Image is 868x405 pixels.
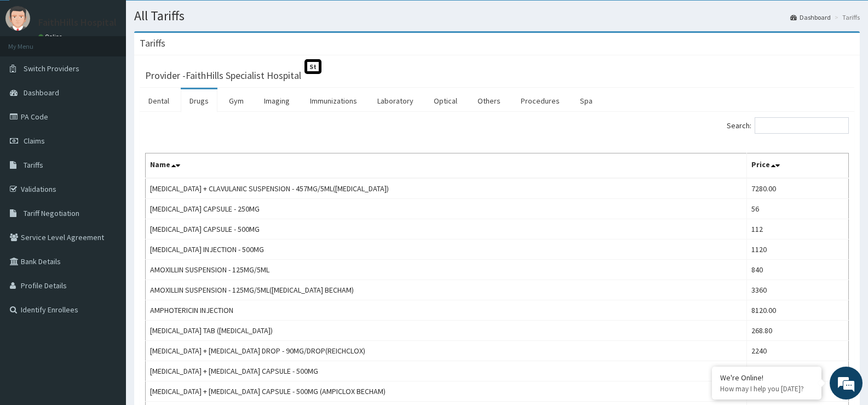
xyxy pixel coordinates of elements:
[146,361,747,381] td: [MEDICAL_DATA] + [MEDICAL_DATA] CAPSULE - 500MG
[180,5,206,32] div: Minimize live chat window
[746,321,848,341] td: 268.80
[746,361,848,381] td: 56
[146,321,747,341] td: [MEDICAL_DATA] TAB ([MEDICAL_DATA])
[746,341,848,361] td: 2240
[146,260,747,280] td: AMOXILLIN SUSPENSION - 125MG/5ML
[24,136,45,146] span: Claims
[64,128,151,239] span: We're online!
[255,89,298,112] a: Imaging
[134,9,860,23] h1: All Tariffs
[790,13,831,22] a: Dashboard
[146,239,747,260] td: [MEDICAL_DATA] INJECTION - 500MG
[512,89,568,112] a: Procedures
[727,117,849,134] label: Search:
[746,280,848,300] td: 3360
[145,71,301,81] h3: Provider - FaithHills Specialist Hospital
[571,89,601,112] a: Spa
[38,33,65,41] a: Online
[746,260,848,280] td: 840
[146,199,747,219] td: [MEDICAL_DATA] CAPSULE - 250MG
[146,178,747,199] td: [MEDICAL_DATA] + CLAVULANIC SUSPENSION - 457MG/5ML([MEDICAL_DATA])
[146,153,747,179] th: Name
[746,178,848,199] td: 7280.00
[24,88,59,98] span: Dashboard
[146,341,747,361] td: [MEDICAL_DATA] + [MEDICAL_DATA] DROP - 90MG/DROP(REICHCLOX)
[57,61,184,76] div: Chat with us now
[425,89,466,112] a: Optical
[5,280,209,318] textarea: Type your message and hit 'Enter'
[140,38,165,48] h3: Tariffs
[220,89,252,112] a: Gym
[720,384,813,393] p: How may I help you today?
[181,89,217,112] a: Drugs
[746,199,848,219] td: 56
[140,89,178,112] a: Dental
[746,153,848,179] th: Price
[301,89,366,112] a: Immunizations
[146,300,747,321] td: AMPHOTERICIN INJECTION
[746,239,848,260] td: 1120
[832,13,860,22] li: Tariffs
[24,208,79,218] span: Tariff Negotiation
[369,89,422,112] a: Laboratory
[146,280,747,300] td: AMOXILLIN SUSPENSION - 125MG/5ML([MEDICAL_DATA] BECHAM)
[146,219,747,239] td: [MEDICAL_DATA] CAPSULE - 500MG
[720,373,813,383] div: We're Online!
[38,18,117,27] p: FaithHills Hospital
[24,160,43,170] span: Tariffs
[24,64,79,73] span: Switch Providers
[755,117,849,134] input: Search:
[746,300,848,321] td: 8120.00
[20,55,44,82] img: d_794563401_company_1708531726252_794563401
[146,381,747,402] td: [MEDICAL_DATA] + [MEDICAL_DATA] CAPSULE - 500MG (AMPICLOX BECHAM)
[746,219,848,239] td: 112
[304,59,321,74] span: St
[469,89,509,112] a: Others
[5,6,30,31] img: User Image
